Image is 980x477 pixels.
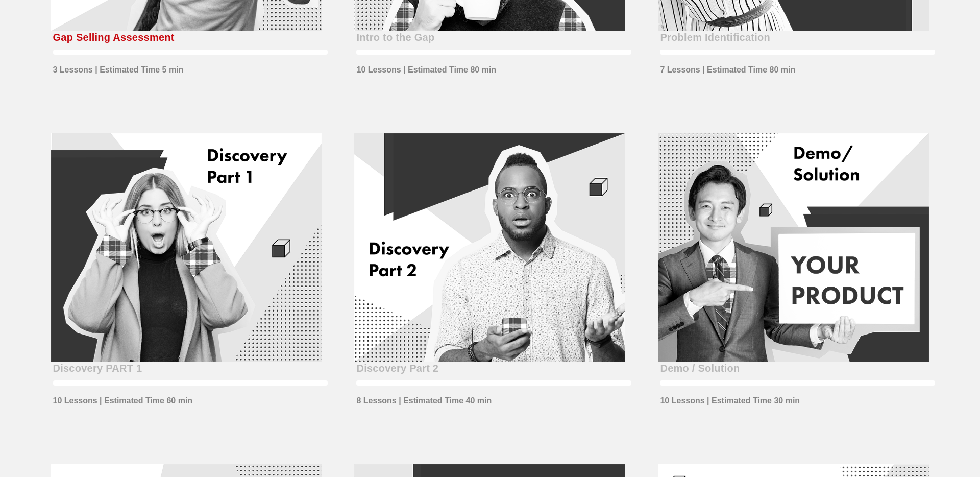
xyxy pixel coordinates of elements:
div: 3 Lessons | Estimated Time 5 min [53,59,184,76]
div: 7 Lessons | Estimated Time 80 min [660,59,795,76]
div: Intro to the Gap [356,29,434,45]
div: 10 Lessons | Estimated Time 80 min [356,59,496,76]
div: Discovery PART 1 [53,360,142,376]
div: Demo / Solution [660,360,740,376]
div: 10 Lessons | Estimated Time 60 min [53,390,193,407]
div: 8 Lessons | Estimated Time 40 min [356,390,492,407]
div: Gap Selling Assessment [53,29,175,45]
div: Problem Identification [660,29,770,45]
div: Discovery Part 2 [356,360,438,376]
div: 10 Lessons | Estimated Time 30 min [660,390,800,407]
